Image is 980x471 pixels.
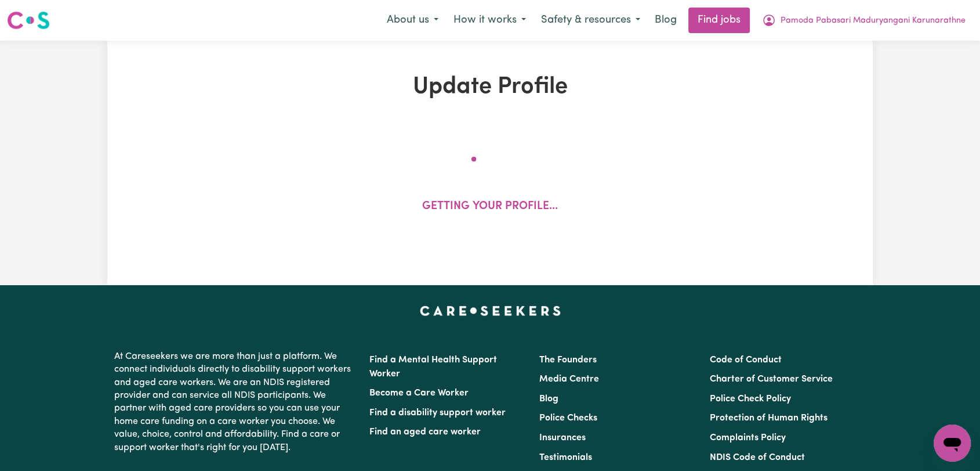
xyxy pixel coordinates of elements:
[7,10,50,31] img: Careseekers logo
[539,394,558,404] a: Blog
[7,7,50,34] a: Careseekers logo
[539,355,597,365] a: The Founders
[533,8,648,33] button: Safety & resources
[710,433,786,443] a: Complaints Policy
[369,408,506,418] a: Find a disability support worker
[754,8,973,33] button: My Account
[369,355,497,379] a: Find a Mental Health Support Worker
[934,425,971,462] iframe: Button to launch messaging window
[539,414,597,423] a: Police Checks
[648,8,684,33] a: Blog
[446,8,533,33] button: How it works
[369,389,469,398] a: Become a Care Worker
[710,355,782,365] a: Code of Conduct
[710,375,833,384] a: Charter of Customer Service
[114,346,355,459] p: At Careseekers we are more than just a platform. We connect individuals directly to disability su...
[710,414,827,423] a: Protection of Human Rights
[710,453,805,462] a: NDIS Code of Conduct
[242,73,738,101] h1: Update Profile
[539,375,599,384] a: Media Centre
[369,427,481,437] a: Find an aged care worker
[420,306,561,315] a: Careseekers home page
[781,15,966,27] span: Pamoda Pabasari Maduryangani Karunarathne
[710,394,791,404] a: Police Check Policy
[539,433,586,443] a: Insurances
[688,8,750,33] a: Find jobs
[539,453,592,462] a: Testimonials
[379,8,446,33] button: About us
[422,199,558,215] p: Getting your profile...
